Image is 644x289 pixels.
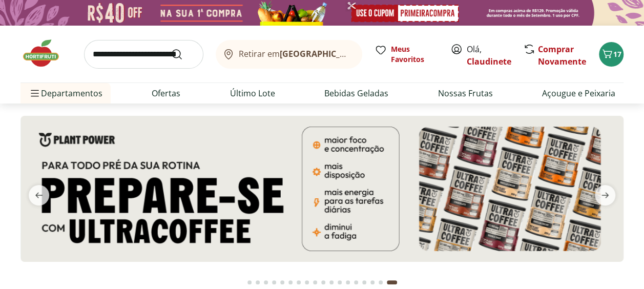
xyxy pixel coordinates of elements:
span: Olá, [467,43,512,68]
a: Meus Favoritos [375,44,438,65]
button: Carrinho [599,42,624,67]
a: Nossas Frutas [438,87,493,99]
a: Comprar Novamente [538,44,586,67]
a: Claudinete [467,56,511,67]
button: Submit Search [171,48,195,60]
a: Açougue e Peixaria [542,87,615,99]
b: [GEOGRAPHIC_DATA]/[GEOGRAPHIC_DATA] [280,48,452,59]
a: Último Lote [230,87,275,99]
span: Departamentos [29,81,102,106]
span: 17 [613,49,621,59]
input: search [84,40,203,69]
img: Hortifruti [20,38,72,69]
button: Retirar em[GEOGRAPHIC_DATA]/[GEOGRAPHIC_DATA] [216,40,362,69]
button: previous [20,185,57,205]
a: Ofertas [152,87,180,99]
span: Meus Favoritos [391,44,438,65]
button: Menu [29,81,41,106]
a: Bebidas Geladas [324,87,388,99]
button: next [587,185,624,205]
span: Retirar em [239,49,352,58]
img: 3 corações [20,116,624,262]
